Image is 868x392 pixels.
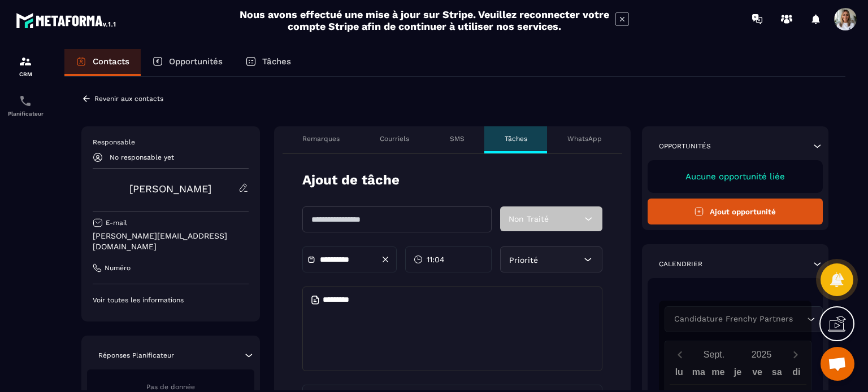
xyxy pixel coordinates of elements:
span: Priorité [509,256,538,265]
p: Opportunités [659,142,711,151]
h2: Nous avons effectué une mise à jour sur Stripe. Veuillez reconnecter votre compte Stripe afin de ... [239,8,610,32]
span: Pas de donnée [146,383,195,391]
a: Opportunités [141,49,234,76]
p: CRM [3,71,48,77]
span: Non Traité [509,214,549,223]
p: Voir toutes les informations [93,296,249,305]
div: Ouvrir le chat [821,347,854,381]
p: Tâches [262,56,291,67]
p: Courriels [380,134,409,143]
img: formation [19,55,32,68]
p: Calendrier [659,259,702,268]
p: Tâches [505,134,527,143]
p: WhatsApp [567,134,602,143]
img: logo [16,10,118,30]
p: E-mail [106,218,127,227]
p: Revenir aux contacts [94,95,163,103]
a: formationformationCRM [3,46,48,86]
p: Opportunités [169,56,223,67]
p: Remarques [302,134,340,143]
span: 11:04 [427,254,445,265]
p: Aucune opportunité liée [659,171,812,182]
p: Contacts [93,56,129,67]
button: Ajout opportunité [648,199,823,224]
img: scheduler [19,94,32,108]
p: Numéro [105,263,131,272]
a: schedulerschedulerPlanificateur [3,86,48,125]
p: SMS [450,134,465,143]
p: [PERSON_NAME][EMAIL_ADDRESS][DOMAIN_NAME] [93,231,249,252]
p: No responsable yet [110,153,174,161]
p: Planificateur [3,111,48,117]
a: Tâches [234,49,302,76]
p: Réponses Planificateur [98,351,174,360]
a: [PERSON_NAME] [129,183,211,195]
a: Contacts [64,49,141,76]
p: Ajout de tâche [302,171,400,190]
p: Responsable [93,138,249,147]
